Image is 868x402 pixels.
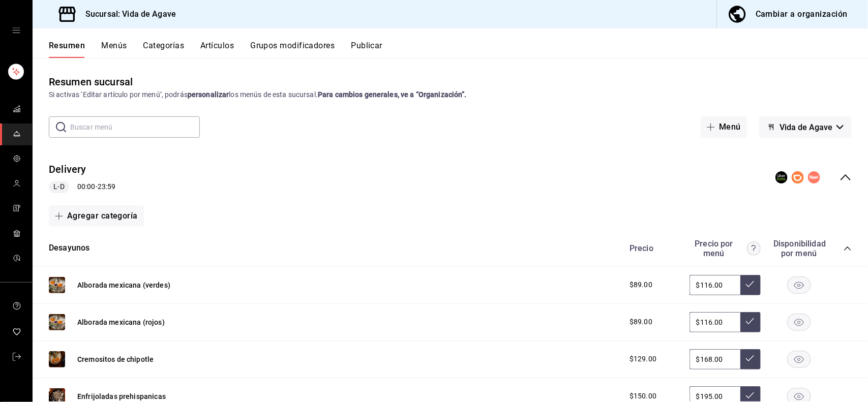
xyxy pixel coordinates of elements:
[49,314,65,330] img: Preview
[630,391,656,401] span: $150.00
[200,41,234,58] button: Artículos
[70,117,200,137] input: Buscar menú
[49,41,868,58] div: navigation tabs
[49,74,133,89] div: Resumen sucursal
[619,243,684,253] div: Precio
[49,205,144,227] button: Agregar categoría
[33,154,868,201] div: collapse-menu-row
[49,41,85,58] button: Resumen
[143,41,185,58] button: Categorías
[49,242,90,254] button: Desayunos
[690,239,761,258] div: Precio por menú
[318,90,467,99] strong: Para cambios generales, ve a “Organización”.
[630,354,656,364] span: $129.00
[77,8,176,20] h3: Sucursal: Vida de Agave
[49,89,852,100] div: Si activas ‘Editar artículo por menú’, podrás los menús de esta sucursal.
[77,391,166,401] button: Enfrijoladas prehispanicas
[351,41,382,58] button: Publicar
[844,244,852,253] button: collapse-category-row
[630,280,652,290] span: $89.00
[77,317,165,327] button: Alborada mexicana (rojos)
[188,90,229,99] strong: personalizar
[49,277,65,293] img: Preview
[49,351,65,367] img: Preview
[101,41,127,58] button: Menús
[630,317,652,327] span: $89.00
[49,181,115,193] div: 00:00 - 23:59
[49,181,68,192] span: L-D
[49,162,86,177] button: Delivery
[773,239,824,258] div: Disponibilidad por menú
[690,349,740,369] input: Sin ajuste
[759,116,852,138] button: Vida de Agave
[690,275,740,295] input: Sin ajuste
[780,122,832,132] span: Vida de Agave
[756,7,848,21] div: Cambiar a organización
[250,41,335,58] button: Grupos modificadores
[77,354,154,364] button: Cremositos de chipotle
[690,312,740,332] input: Sin ajuste
[701,116,747,138] button: Menú
[12,26,20,35] button: open drawer
[77,280,170,290] button: Alborada mexicana (verdes)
